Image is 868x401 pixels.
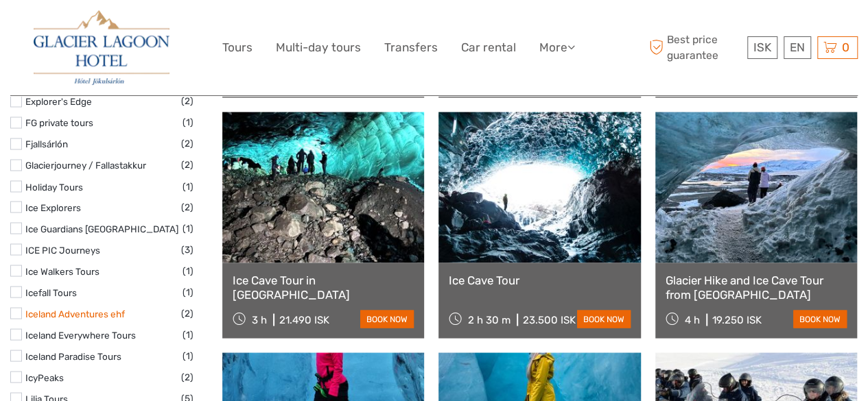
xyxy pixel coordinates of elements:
a: Ice Cave Tour [449,273,630,287]
span: 0 [840,40,852,54]
a: Fjallsárlón [25,138,68,149]
a: FG private tours [25,117,93,128]
a: Multi-day tours [276,38,361,58]
span: (2) [181,305,193,321]
span: (1) [183,284,193,300]
span: (1) [183,263,193,278]
a: book now [360,310,414,328]
div: 23.500 ISK [523,313,576,326]
span: (2) [181,93,193,109]
a: ICE PIC Journeys [25,244,100,255]
div: 21.490 ISK [279,313,329,326]
a: Tours [222,38,253,58]
a: IcyPeaks [25,372,64,382]
span: Best price guarantee [646,32,744,62]
span: 4 h [685,313,700,326]
a: Car rental [461,38,516,58]
div: EN [784,36,811,59]
a: Ice Explorers [25,202,81,212]
span: ISK [753,40,771,54]
span: (2) [181,199,193,215]
span: (1) [183,348,193,363]
span: (1) [183,220,193,236]
span: (1) [183,178,193,194]
a: Holiday Tours [25,181,83,192]
a: Iceland Adventures ehf [25,308,125,319]
span: (2) [181,157,193,173]
span: 3 h [252,313,267,326]
span: (2) [181,136,193,151]
a: book now [577,310,631,328]
a: Explorer's Edge [25,96,92,107]
span: (1) [183,114,193,130]
span: (3) [181,241,193,257]
a: Ice Cave Tour in [GEOGRAPHIC_DATA] [233,273,414,301]
a: Ice Guardians [GEOGRAPHIC_DATA] [25,223,178,234]
span: (1) [183,326,193,342]
a: Transfers [384,38,438,58]
a: Iceland Paradise Tours [25,350,121,361]
a: More [539,38,575,58]
span: 2 h 30 m [468,313,511,326]
a: Glacierjourney / Fallastakkur [25,160,146,171]
span: (2) [181,369,193,385]
a: book now [793,310,847,328]
div: 19.250 ISK [712,313,762,326]
a: Iceland Everywhere Tours [25,329,136,340]
a: Glacier Hike and Ice Cave Tour from [GEOGRAPHIC_DATA] [666,273,847,301]
p: We're away right now. Please check back later! [19,24,155,35]
button: Open LiveChat chat widget [158,21,174,38]
a: Icefall Tours [25,287,77,297]
a: Ice Walkers Tours [25,265,99,276]
img: 2790-86ba44ba-e5e5-4a53-8ab7-28051417b7bc_logo_big.jpg [34,10,169,85]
